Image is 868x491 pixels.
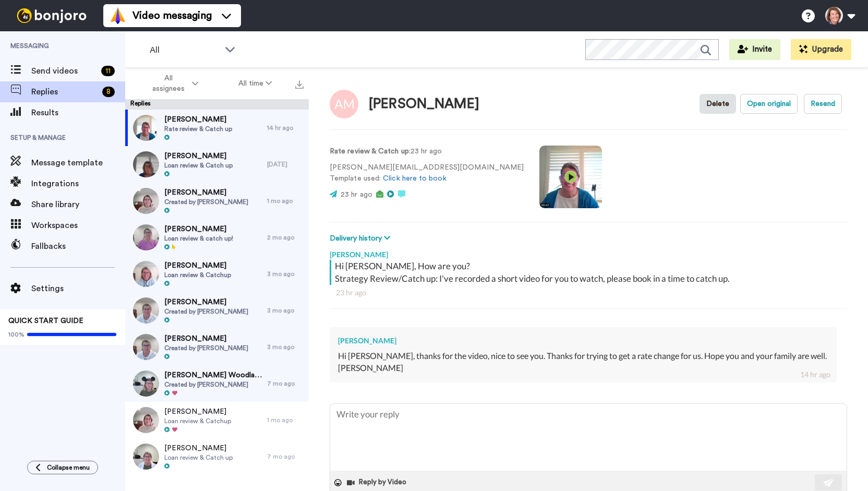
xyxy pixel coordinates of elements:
[125,110,309,146] a: [PERSON_NAME]Rate review & Catch up14 hr ago
[101,66,115,76] div: 11
[164,417,231,425] span: Loan review & Catchup
[164,370,262,380] span: [PERSON_NAME] Woodlands
[219,74,293,93] button: All time
[267,233,304,242] div: 2 mo ago
[125,329,309,365] a: [PERSON_NAME]Created by [PERSON_NAME]3 mo ago
[31,86,98,98] span: Replies
[164,333,248,344] span: [PERSON_NAME]
[164,406,231,417] span: [PERSON_NAME]
[164,271,231,279] span: Loan review & Catchup
[330,148,409,155] strong: Rate review & Catch up
[267,452,304,461] div: 7 mo ago
[132,8,212,23] span: Video messaging
[8,317,83,325] span: QUICK START GUIDE
[31,219,125,232] span: Workspaces
[164,151,233,161] span: [PERSON_NAME]
[164,260,231,271] span: [PERSON_NAME]
[346,475,409,490] button: Reply by Video
[164,114,232,125] span: [PERSON_NAME]
[125,402,309,438] a: [PERSON_NAME]Loan review & Catchup1 mo ago
[164,297,248,307] span: [PERSON_NAME]
[164,307,248,316] span: Created by [PERSON_NAME]
[133,297,159,324] img: f9dcc218-ab50-48ac-b733-7e012afd9071-thumb.jpg
[330,146,524,157] p: : 23 hr ago
[164,234,233,243] span: Loan review & catch up!
[133,151,159,177] img: e02a2810-c846-4a0f-bee3-41f02f2b66ec-thumb.jpg
[164,443,233,453] span: [PERSON_NAME]
[31,240,125,253] span: Fallbacks
[330,162,524,184] p: [PERSON_NAME][EMAIL_ADDRESS][DOMAIN_NAME] Template used:
[164,224,233,234] span: [PERSON_NAME]
[267,160,304,169] div: [DATE]
[127,69,219,98] button: All assignees
[31,106,125,119] span: Results
[823,478,835,487] img: send-white.svg
[133,224,159,250] img: 87892696-75e3-4228-8392-c1c7afaf98ac-thumb.jpg
[133,334,159,360] img: fbc48914-a5f8-4966-890a-80a4c8d44efe-thumb.jpg
[133,444,159,470] img: 778242d4-c8b2-4ac4-a1f5-4c11fad9c3ae-thumb.jpg
[133,370,159,397] img: c0889f05-eb9e-4cb1-bd80-d8eea5f54ce2-thumb.jpg
[336,288,841,298] div: 23 hr ago
[267,124,304,132] div: 14 hr ago
[125,99,309,110] div: Replies
[330,244,847,260] div: [PERSON_NAME]
[740,94,798,114] button: Open original
[31,177,125,190] span: Integrations
[47,463,90,472] span: Collapse menu
[700,94,736,114] button: Delete
[8,330,25,339] span: 100%
[330,90,358,118] img: Image of Annette Maksum
[31,282,125,295] span: Settings
[267,306,304,315] div: 3 mo ago
[31,65,97,77] span: Send videos
[133,115,159,141] img: 7dcc4ffc-4c03-4ce5-9af8-7c1b0ca89859-thumb.jpg
[338,336,828,346] div: [PERSON_NAME]
[133,261,159,287] img: 22bc3c32-d22b-448c-89ab-7d8867af78da-thumb.jpg
[31,198,125,211] span: Share library
[110,7,126,24] img: vm-color.svg
[125,256,309,292] a: [PERSON_NAME]Loan review & Catchup3 mo ago
[133,188,159,214] img: 5babb521-790b-4427-a5ea-feefa6e68bab-thumb.jpg
[369,97,479,112] div: [PERSON_NAME]
[164,344,248,352] span: Created by [PERSON_NAME]
[295,80,304,89] img: export.svg
[341,191,372,198] span: 23 hr ago
[330,233,393,244] button: Delivery history
[150,44,220,56] span: All
[13,8,91,23] img: bj-logo-header-white.svg
[267,270,304,278] div: 3 mo ago
[267,416,304,424] div: 1 mo ago
[125,365,309,402] a: [PERSON_NAME] WoodlandsCreated by [PERSON_NAME]7 mo ago
[267,379,304,388] div: 7 mo ago
[164,198,248,206] span: Created by [PERSON_NAME]
[125,146,309,183] a: [PERSON_NAME]Loan review & Catch up[DATE]
[164,161,233,170] span: Loan review & Catch up
[335,260,845,285] div: Hi [PERSON_NAME], How are you? Strategy Review/Catch up: I've recorded a short video for you to w...
[729,39,780,60] button: Invite
[133,407,159,433] img: 8bbff182-ec7e-4003-a96d-c34dd84c91af-thumb.jpg
[267,343,304,351] div: 3 mo ago
[791,39,851,60] button: Upgrade
[292,76,307,91] button: Export all results that match these filters now.
[31,157,125,169] span: Message template
[164,380,262,389] span: Created by [PERSON_NAME]
[164,453,233,462] span: Loan review & Catch up
[125,438,309,475] a: [PERSON_NAME]Loan review & Catch up7 mo ago
[125,219,309,256] a: [PERSON_NAME]Loan review & catch up!2 mo ago
[164,187,248,198] span: [PERSON_NAME]
[125,292,309,329] a: [PERSON_NAME]Created by [PERSON_NAME]3 mo ago
[804,94,842,114] button: Resend
[800,369,830,380] div: 14 hr ago
[338,350,828,374] div: Hi [PERSON_NAME], thanks for the video, nice to see you. Thanks for trying to get a rate change f...
[148,73,190,94] span: All assignees
[27,461,98,474] button: Collapse menu
[267,197,304,205] div: 1 mo ago
[164,125,232,133] span: Rate review & Catch up
[383,175,446,182] a: Click here to book
[125,183,309,219] a: [PERSON_NAME]Created by [PERSON_NAME]1 mo ago
[102,87,115,97] div: 8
